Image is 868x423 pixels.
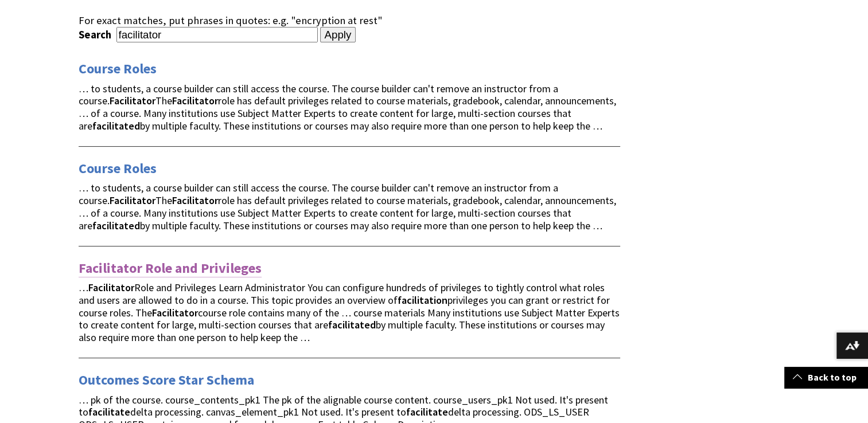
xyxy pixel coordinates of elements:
[92,119,140,132] strong: facilitated
[79,60,157,78] a: Course Roles
[110,94,155,107] strong: Facilitator
[398,293,447,307] strong: facilitation
[784,367,868,388] a: Back to top
[152,306,198,319] strong: Facilitator
[172,194,218,207] strong: Facilitator
[88,405,130,418] strong: facilitate
[79,181,616,232] span: … to students, a course builder can still access the course. The course builder can't remove an i...
[110,194,155,207] strong: Facilitator
[88,281,134,294] strong: Facilitator
[320,27,356,43] input: Apply
[79,371,254,389] a: Outcomes Score Star Schema
[79,82,616,132] span: … to students, a course builder can still access the course. The course builder can't remove an i...
[79,259,262,277] a: Facilitator Role and Privileges
[79,159,157,178] a: Course Roles
[172,94,218,107] strong: Facilitator
[79,28,114,41] label: Search
[79,281,620,344] span: … Role and Privileges Learn Administrator You can configure hundreds of privileges to tightly con...
[328,318,376,331] strong: facilitated
[79,14,620,27] div: For exact matches, put phrases in quotes: e.g. "encryption at rest"
[92,219,140,232] strong: facilitated
[406,405,448,418] strong: facilitate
